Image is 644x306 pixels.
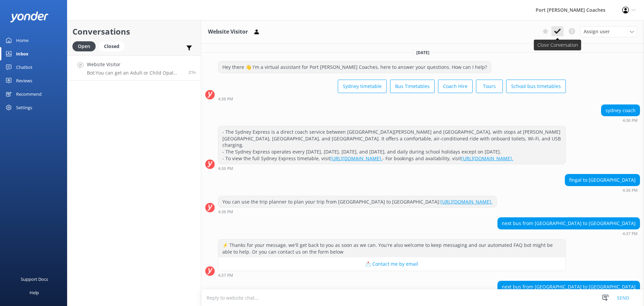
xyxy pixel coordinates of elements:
span: Assign user [584,28,610,35]
div: Oct 07 2025 04:36pm (UTC +11:00) Australia/Sydney [218,96,566,101]
div: Help [30,286,39,299]
strong: 4:36 PM [218,97,233,101]
a: Closed [99,42,128,50]
img: yonder-white-logo.png [10,11,49,23]
div: next bus from [GEOGRAPHIC_DATA] to [GEOGRAPHIC_DATA] [498,218,640,229]
div: - The Sydney Express is a direct coach service between [GEOGRAPHIC_DATA][PERSON_NAME] and [GEOGRA... [218,126,566,164]
div: Recommend [16,87,42,101]
div: Inbox [16,47,29,60]
a: [URL][DOMAIN_NAME]. [440,199,492,205]
strong: 4:36 PM [623,119,638,123]
button: Bus Timetables [390,80,435,93]
div: Oct 07 2025 04:36pm (UTC +11:00) Australia/Sydney [565,188,640,192]
div: ⚡ Thanks for your message, we'll get back to you as soon as we can. You're also welcome to keep m... [218,239,566,257]
div: Oct 07 2025 04:36pm (UTC +11:00) Australia/Sydney [601,118,640,123]
h3: Website Visitor [208,28,248,36]
button: School bus timetables [506,80,566,93]
strong: 4:36 PM [623,188,638,192]
div: Settings [16,101,32,114]
div: Open [72,41,96,51]
button: Coach Hire [438,80,473,93]
button: Sydney timetable [338,80,387,93]
div: Oct 07 2025 04:37pm (UTC +11:00) Australia/Sydney [497,231,640,236]
div: Oct 07 2025 04:37pm (UTC +11:00) Australia/Sydney [218,273,566,277]
div: Home [16,34,29,47]
a: [URL][DOMAIN_NAME]. [330,155,382,162]
div: Assign User [580,26,637,37]
p: Bot: You can get an Adult or Child Opal card directly from our [PERSON_NAME] Bay office, as we ar... [87,70,183,76]
div: You can use the trip planner to plan your trip from [GEOGRAPHIC_DATA] to [GEOGRAPHIC_DATA]: [218,196,496,208]
a: Website VisitorBot:You can get an Adult or Child Opal card directly from our [PERSON_NAME] Bay of... [67,55,201,81]
strong: 4:36 PM [218,210,233,214]
a: [URL][DOMAIN_NAME]. [461,155,513,162]
span: [DATE] [412,50,433,55]
div: Oct 07 2025 04:36pm (UTC +11:00) Australia/Sydney [218,209,497,214]
h4: Website Visitor [87,61,183,68]
a: Open [72,42,99,50]
div: Chatbot [16,60,33,74]
div: fingal to [GEOGRAPHIC_DATA] [565,174,640,186]
button: Tours [476,80,503,93]
div: Reviews [16,74,32,87]
span: Oct 07 2025 04:56pm (UTC +11:00) Australia/Sydney [189,70,196,75]
strong: 4:37 PM [218,273,233,277]
div: Oct 07 2025 04:36pm (UTC +11:00) Australia/Sydney [218,166,566,171]
strong: 4:37 PM [623,232,638,236]
button: 📩 Contact me by email [218,257,566,271]
strong: 4:36 PM [218,167,233,171]
div: sydney coach [601,105,640,116]
div: Support Docs [21,272,48,286]
div: next bus from [GEOGRAPHIC_DATA] to [GEOGRAPHIC_DATA] [498,281,640,293]
div: Hey there 👋 I'm a virtual assistant for Port [PERSON_NAME] Coaches, here to answer your questions... [218,61,491,73]
div: Closed [99,41,124,51]
h2: Conversations [72,25,196,38]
